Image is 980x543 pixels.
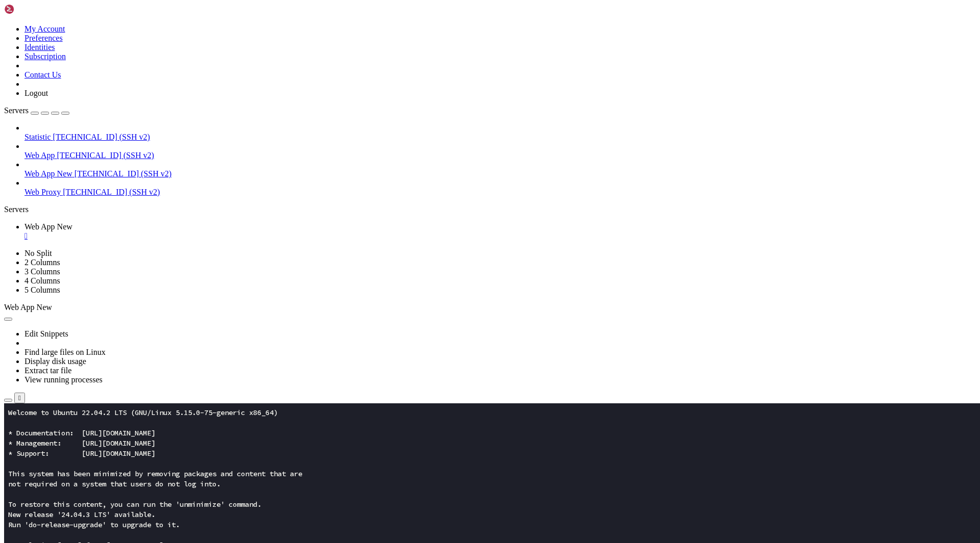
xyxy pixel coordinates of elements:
x-row: This system has been minimized by removing packages and content that are [4,65,847,75]
a: Preferences [24,34,63,42]
a: Extract tar file [24,366,71,375]
a: Subscription [24,52,66,61]
x-row: root@175198:~# [4,147,847,157]
a: Web App New [24,222,976,241]
x-row: * Management: [URL][DOMAIN_NAME] [4,35,847,45]
a: Display disk usage [24,357,86,366]
x-row: not required on a system that users do not log into. [4,75,847,86]
a: Statistic [TECHNICAL_ID] (SSH v2) [24,133,976,142]
span: [TECHNICAL_ID] (SSH v2) [57,151,154,160]
div: (15, 14) [65,147,69,157]
a: No Split [24,249,52,257]
span: [TECHNICAL_ID] (SSH v2) [53,133,150,141]
a: Identities [24,43,55,51]
span: Web App New [24,222,72,231]
a: Find large files on Linux [24,348,106,356]
x-row: Welcome to Ubuntu 22.04.2 LTS (GNU/Linux 5.15.0-75-generic x86_64) [4,4,847,14]
li: Web App New [TECHNICAL_ID] (SSH v2) [24,160,976,178]
span: Statistic [24,133,51,141]
x-row: * Support: [URL][DOMAIN_NAME] [4,45,847,55]
li: Web Proxy [TECHNICAL_ID] (SSH v2) [24,178,976,197]
a: 2 Columns [24,258,60,267]
span: Web App New [24,169,72,178]
li: Web App [TECHNICAL_ID] (SSH v2) [24,142,976,160]
x-row: New release '24.04.3 LTS' available. [4,106,847,116]
a: Web App [TECHNICAL_ID] (SSH v2) [24,151,976,160]
a: View running processes [24,375,103,384]
span: Web App [24,151,55,160]
a: Contact Us [24,70,61,79]
span: Web Proxy [24,188,61,196]
a: 3 Columns [24,267,60,276]
a: My Account [24,24,65,33]
button:  [14,393,25,403]
a: Logout [24,89,48,97]
x-row: To restore this content, you can run the 'unminimize' command. [4,96,847,106]
span: Web App New [4,303,52,312]
a: Servers [4,106,69,115]
x-row: Last login: [DATE] from [TECHNICAL_ID] [4,137,847,147]
div:  [18,394,21,402]
img: Shellngn [4,4,63,14]
x-row: Run 'do-release-upgrade' to upgrade to it. [4,116,847,126]
x-row: * Documentation: [URL][DOMAIN_NAME] [4,24,847,35]
a:  [24,231,976,241]
div: Servers [4,205,976,214]
a: Web App New [TECHNICAL_ID] (SSH v2) [24,169,976,178]
a: 4 Columns [24,276,60,285]
a: 5 Columns [24,286,60,294]
a: Edit Snippets [24,329,68,338]
li: Statistic [TECHNICAL_ID] (SSH v2) [24,123,976,142]
span: Servers [4,106,29,115]
a: Web Proxy [TECHNICAL_ID] (SSH v2) [24,188,976,197]
span: [TECHNICAL_ID] (SSH v2) [63,188,160,196]
span: [TECHNICAL_ID] (SSH v2) [75,169,171,178]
